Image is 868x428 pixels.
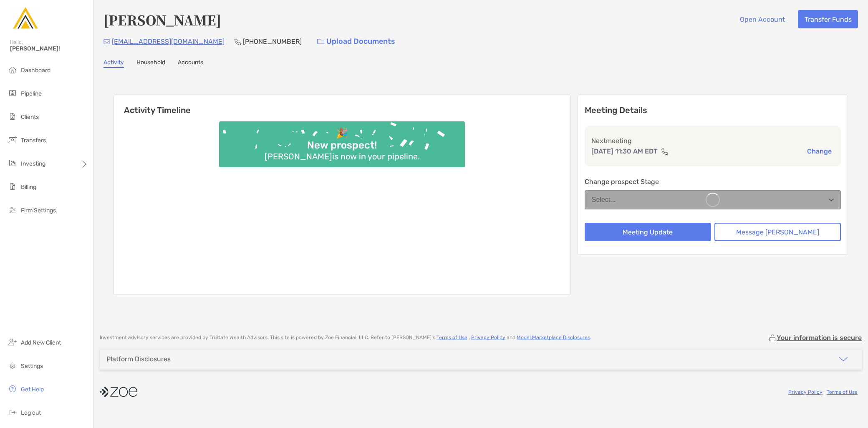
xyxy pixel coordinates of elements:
img: icon arrow [838,354,848,364]
div: New prospect! [304,139,380,151]
span: Firm Settings [21,207,56,214]
img: clients icon [8,111,18,121]
img: settings icon [8,360,18,370]
span: Log out [21,409,41,416]
img: Zoe Logo [10,3,40,33]
img: transfers icon [8,135,18,145]
a: Model Marketplace Disclosures [517,335,590,340]
p: [EMAIL_ADDRESS][DOMAIN_NAME] [112,36,225,47]
span: Clients [21,113,39,121]
img: pipeline icon [8,88,18,98]
img: dashboard icon [8,65,18,75]
a: Accounts [178,59,203,68]
p: Next meeting [591,136,834,146]
a: Terms of Use [827,389,858,395]
img: add_new_client icon [8,337,18,347]
span: Investing [21,160,45,167]
img: logout icon [8,407,18,417]
div: 🎉 [333,127,352,139]
p: Investment advisory services are provided by TriState Wealth Advisors . This site is powered by Z... [100,335,591,341]
img: billing icon [8,181,18,191]
img: Phone Icon [235,38,241,45]
span: Billing [21,184,36,191]
img: communication type [661,148,669,155]
span: [PERSON_NAME]! [10,45,88,52]
a: Upload Documents [312,33,401,50]
button: Change [805,147,834,156]
a: Terms of Use [437,335,467,340]
button: Transfer Funds [798,10,858,28]
div: [PERSON_NAME] is now in your pipeline. [261,151,423,161]
a: Household [136,59,165,68]
p: [DATE] 11:30 AM EDT [591,146,658,156]
a: Activity [103,59,124,68]
span: Settings [21,363,43,370]
h4: [PERSON_NAME] [103,10,221,29]
div: Platform Disclosures [106,355,171,363]
button: Meeting Update [585,223,711,241]
img: firm-settings icon [8,205,18,215]
img: investing icon [8,158,18,168]
img: company logo [100,383,137,401]
span: Add New Client [21,339,61,346]
h6: Activity Timeline [114,95,570,115]
span: Get Help [21,386,44,393]
img: get-help icon [8,384,18,394]
p: Meeting Details [585,105,841,116]
p: Your information is secure [777,334,862,342]
span: Dashboard [21,67,50,74]
button: Message [PERSON_NAME] [714,223,841,241]
span: Transfers [21,137,46,144]
p: [PHONE_NUMBER] [243,36,302,47]
button: Open Account [733,10,791,28]
img: button icon [317,39,324,45]
a: Privacy Policy [788,389,823,395]
a: Privacy Policy [471,335,505,340]
img: Email Icon [103,39,110,44]
p: Change prospect Stage [585,176,841,187]
span: Pipeline [21,90,42,97]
